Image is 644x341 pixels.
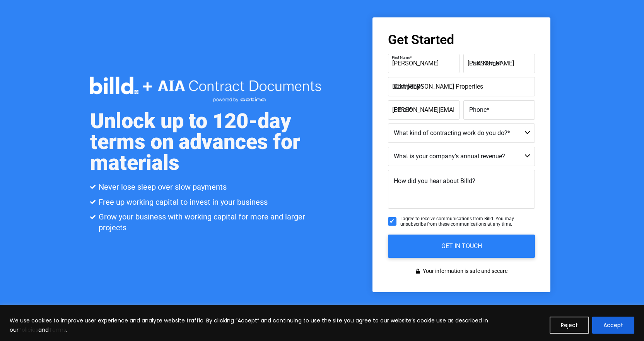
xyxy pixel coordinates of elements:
[388,235,535,258] input: GET IN TOUCH
[592,317,634,334] button: Accept
[388,217,396,226] input: I agree to receive communications from Billd. You may unsubscribe from these communications at an...
[10,316,544,334] p: We use cookies to improve user experience and analyze website traffic. By clicking “Accept” and c...
[394,106,409,113] span: Email
[97,197,268,207] span: Free up working capital to invest in your business
[550,317,589,334] button: Reject
[394,177,475,185] span: How did you hear about Billd?
[49,326,66,334] a: Terms
[400,216,535,227] span: I agree to receive communications from Billd. You may unsubscribe from these communications at an...
[394,82,420,90] span: Company
[421,266,507,277] span: Your information is safe and secure
[469,106,487,113] span: Phone
[97,211,322,233] span: Grow your business with working capital for more and larger projects
[388,33,535,46] h3: Get Started
[97,182,227,192] span: Never lose sleep over slow payments
[90,111,322,173] h1: Unlock up to 120-day terms on advances for materials
[469,59,499,67] span: Last Name
[392,55,410,59] span: First Name
[19,326,38,334] a: Policies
